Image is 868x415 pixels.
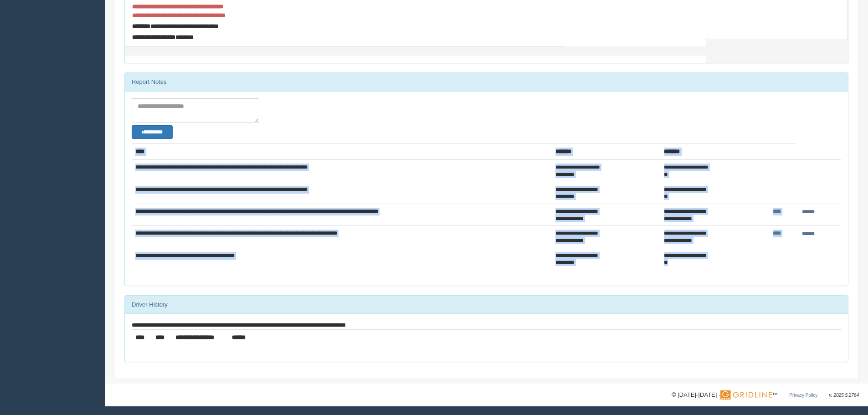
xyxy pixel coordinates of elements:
[672,390,859,400] div: © [DATE]-[DATE] - ™
[720,390,772,400] img: Gridline
[125,73,848,91] div: Report Notes
[132,125,173,139] button: Change Filter Options
[829,393,859,398] span: v. 2025.5.2764
[789,393,817,398] a: Privacy Policy
[125,296,848,314] div: Driver History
